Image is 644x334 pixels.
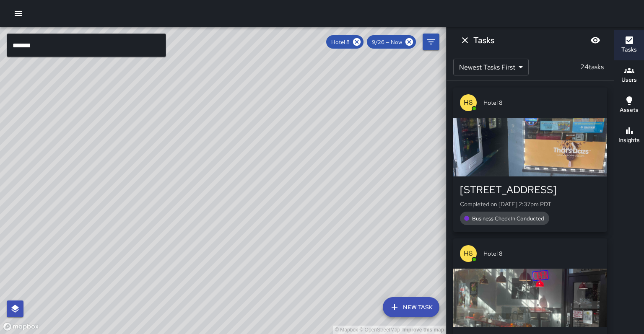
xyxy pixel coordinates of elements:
[614,121,644,151] button: Insights
[473,34,494,47] h6: Tasks
[464,249,473,259] p: H8
[460,183,600,197] div: [STREET_ADDRESS]
[326,39,355,46] span: Hotel 8
[326,35,364,49] div: Hotel 8
[618,136,640,145] h6: Insights
[467,215,549,222] span: Business Check In Conducted
[367,39,407,46] span: 9/26 — Now
[383,297,439,317] button: New Task
[614,60,644,91] button: Users
[614,91,644,121] button: Assets
[621,45,637,54] h6: Tasks
[453,59,529,75] div: Newest Tasks First
[453,88,607,232] button: H8Hotel 8[STREET_ADDRESS]Completed on [DATE] 2:37pm PDTBusiness Check In Conducted
[483,249,600,258] span: Hotel 8
[464,98,473,108] p: H8
[577,62,607,72] p: 24 tasks
[483,98,600,107] span: Hotel 8
[587,32,604,49] button: Blur
[423,34,439,50] button: Filters
[621,75,637,85] h6: Users
[457,32,473,49] button: Dismiss
[367,35,416,49] div: 9/26 — Now
[460,200,600,208] p: Completed on [DATE] 2:37pm PDT
[614,30,644,60] button: Tasks
[620,106,639,115] h6: Assets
